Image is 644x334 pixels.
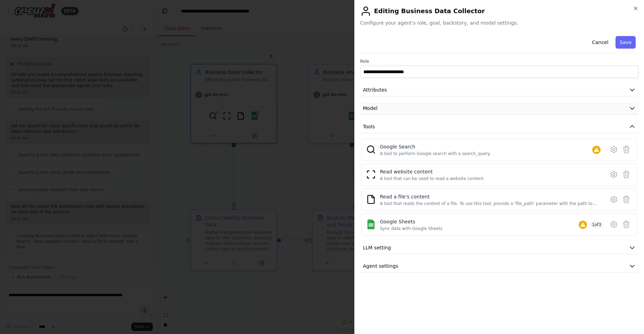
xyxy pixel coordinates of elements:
span: Tools [363,123,375,130]
label: Role [360,59,638,64]
img: FileReadTool [366,195,376,204]
span: Model [363,105,378,112]
button: Delete tool [620,168,633,181]
span: 1 of 3 [590,221,603,228]
button: Model [360,102,638,115]
h2: Editing Business Data Collector [360,6,638,17]
img: Google Sheets [366,220,376,229]
button: Configure tool [608,218,620,231]
img: SerplyWebSearchTool [366,145,376,154]
button: Delete tool [620,193,633,206]
button: Delete tool [620,218,633,231]
img: ScrapeWebsiteTool [366,170,376,179]
div: Read a file's content [380,193,601,200]
div: A tool to perform Google search with a search_query. [380,151,491,156]
button: Agent settings [360,260,638,273]
div: A tool that can be used to read a website content. [380,176,485,181]
button: Configure tool [608,143,620,156]
div: Google Sheets [380,218,443,225]
button: Delete tool [620,143,633,156]
button: Tools [360,120,638,133]
button: Attributes [360,84,638,96]
span: Attributes [363,86,387,93]
span: Agent settings [363,263,398,269]
div: Read website content [380,168,485,175]
button: Cancel [588,36,612,49]
button: Configure tool [608,193,620,206]
span: Configure your agent's role, goal, backstory, and model settings. [360,19,638,26]
button: Save [616,36,636,49]
span: LLM setting [363,244,391,251]
div: A tool that reads the content of a file. To use this tool, provide a 'file_path' parameter with t... [380,201,601,206]
div: Google Search [380,143,491,150]
div: Sync data with Google Sheets [380,226,443,231]
button: LLM setting [360,241,638,254]
button: Configure tool [608,168,620,181]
